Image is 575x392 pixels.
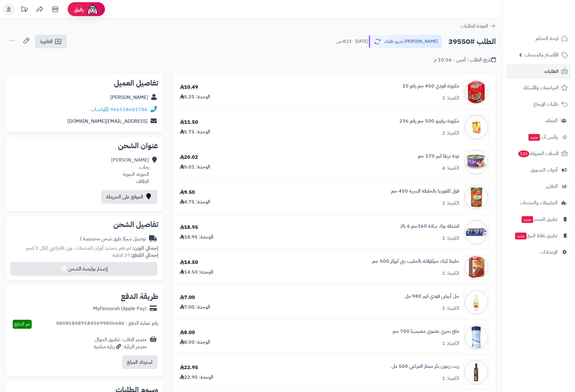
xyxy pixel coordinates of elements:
a: واتساب [91,106,109,113]
span: الأقسام والمنتجات [524,51,559,59]
img: 1673888775-%D8%A7%D9%84%D8%AA%D9%82%D8%A7%D8%B7%20%D8%A7%D9%84%D9%88%D9%8A%D8%A8_16-1-2023_20338_... [464,255,488,280]
span: جديد [528,134,540,141]
span: وآتس آب [528,133,558,141]
a: تحديثات المنصة [16,3,32,17]
div: مصدر الطلب :تطبيق الجوال [94,336,147,350]
a: مكرونة قودي 450 جم رقم 10 [402,82,459,90]
span: التقارير [546,182,558,191]
h2: الطلب #39550 [448,35,496,48]
a: التطبيقات والخدمات [506,195,571,210]
span: ( طرق شحن مخصصة ) [80,235,124,243]
span: العملاء [546,116,558,125]
a: الإعدادات [506,245,571,260]
a: العودة للطلبات [461,22,496,30]
small: [DATE] - 8:23 ص [337,38,368,45]
div: تاريخ الطلب : أمس - 10:56 م [434,56,496,64]
div: الكمية: 1 [442,375,459,382]
div: الكمية: 1 [442,235,459,242]
button: استرداد المبلغ [122,355,157,369]
a: الموقع على الخريطة [101,190,157,204]
div: الكمية: 2 [442,200,459,207]
span: جديد [515,233,527,239]
span: التطبيقات والخدمات [520,198,558,207]
strong: إجمالي الوزن: [132,244,158,252]
div: MyFatoorah (Apple Pay) [93,305,147,312]
span: تطبيق نقاط البيع [514,231,558,240]
div: الوحدة: 5.75 [180,128,210,136]
div: 8.00 [180,329,195,336]
button: [PERSON_NAME] تجهيز طلبك [369,35,442,48]
div: الوحدة: 5.01 [180,163,210,171]
div: الكمية: 1 [442,270,459,277]
a: زيت زيتون بكر ممتاز المراعي 500 مل [392,363,459,370]
div: الكمية: 1 [442,305,459,312]
div: الوحدة: 18.95 [180,234,213,241]
img: logo-2.png [533,5,569,18]
div: الكمية: 2 [442,130,459,137]
div: [PERSON_NAME] رحاب، الحوية، الحوية الطائف [111,157,149,185]
img: 1678858947-61O0xsghBHL._AC_UF1000,1000_QL80_-90x90.jpg [464,325,488,350]
div: الوحدة: 22.95 [180,374,213,381]
div: الكمية: 1 [442,340,459,347]
a: السلات المتروكة133 [506,146,571,161]
img: 1674135997-%D8%A7%D9%84%D8%AA%D9%82%D8%A7%D8%B7%20%D8%A7%D9%84%D9%88%D9%8A%D8%A8_19-1-2023_164354... [464,185,488,210]
a: [EMAIL_ADDRESS][DOMAIN_NAME] [67,118,147,125]
a: مكرونة برفيتو 500 جم رقم 236 [399,118,459,125]
a: تطبيق المتجرجديد [506,212,571,227]
a: 966558681786 [110,106,147,113]
img: 1742814933-WhatsApp%20Image%202025-03-24%20at%202.12.20%20PM%20(2)-90x90.jpeg [464,80,488,105]
span: لم تقم بتحديد أوزان للمنتجات ، وزن افتراضي للكل 1 كجم [26,244,131,252]
div: رقم عملية الدفع : 0808584891845699806686 [56,320,158,329]
a: العملاء [506,113,571,128]
div: الوحدة: 7.00 [180,304,210,311]
span: الفاتورة [40,38,53,45]
a: طلبات الإرجاع [506,97,571,112]
span: رفيق [74,6,84,13]
a: الطلبات [506,64,571,79]
span: المراجعات والأسئلة [523,83,559,92]
div: الوحدة: 14.50 [180,269,213,276]
div: 11.50 [180,119,198,126]
h2: تفاصيل العميل [11,79,158,87]
div: 20.02 [180,154,198,161]
img: ai-face.png [86,3,99,16]
div: الوحدة: 5.25 [180,93,210,100]
span: السلات المتروكة [518,149,559,158]
a: قشطة بوك سادة 160جم 6 باك [400,223,459,230]
img: 1664621596-%D8%AA%D9%86%D8%B2%D9%8A%D9%84%20(98)-90x90.jpg [464,220,488,245]
a: الفاتورة [35,35,67,48]
div: مصدر الزيارة: زيارة مباشرة [94,343,147,350]
div: 18.95 [180,224,198,231]
img: 4337859e87a9f2b47c8e4aba3f7105732938-90x90.jpg [464,290,488,315]
img: 1664632394-%D8%AA%D9%86%D8%B2%D9%8A%D9%84%20(38)-90x90.jpg [464,150,488,175]
div: 10.49 [180,84,198,91]
button: إصدار بوليصة الشحن [10,262,157,276]
span: الطلبات [544,67,559,76]
a: فول كلفورنيا بالخلطة السرية 450 جم [391,188,459,195]
a: خليط كيك شوكولاتة بالحليب بتي كروكر 500 جم [372,258,459,265]
h2: عنوان الشحن [11,142,158,149]
div: الوحدة: 4.75 [180,198,210,206]
a: لوحة التحكم [506,31,571,46]
span: طلبات الإرجاع [533,100,559,109]
a: تونة تريفا كبير 170 جم [418,153,459,160]
span: تم الدفع [14,320,30,328]
div: الوحدة: 8.00 [180,339,210,346]
strong: إجمالي القطع: [130,252,158,259]
a: التقارير [506,179,571,194]
span: جديد [522,216,533,223]
span: العودة للطلبات [461,22,488,30]
img: 235627b62106148e97c6f097dbd88f215f39-90x90.jpg [464,360,488,385]
div: الكمية: 2 [442,95,459,102]
div: 7.00 [180,294,195,301]
a: [PERSON_NAME] [110,94,148,101]
span: أدوات التسويق [531,166,558,174]
span: لوحة التحكم [536,34,559,43]
a: ملح بحري عضوي مغنيسيا 700 جم [393,328,459,335]
span: 133 [518,150,529,158]
div: 22.95 [180,364,198,371]
a: وآتس آبجديد [506,130,571,145]
div: 14.50 [180,259,198,266]
div: الكمية: 4 [442,165,459,172]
